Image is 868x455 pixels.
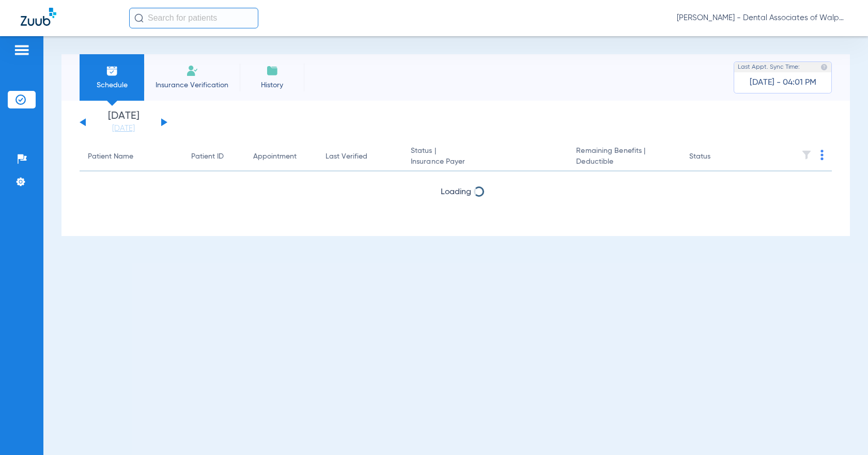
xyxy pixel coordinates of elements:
span: Loading [441,188,471,196]
img: Manual Insurance Verification [186,65,198,77]
img: Zuub Logo [21,8,56,26]
span: [PERSON_NAME] - Dental Associates of Walpole [677,13,847,23]
img: History [266,65,278,77]
span: [DATE] - 04:01 PM [750,77,816,88]
div: Appointment [253,151,309,162]
div: Patient Name [88,151,133,162]
img: hamburger-icon [13,44,30,56]
img: group-dot-blue.svg [820,150,824,160]
li: [DATE] [92,111,154,134]
div: Last Verified [326,151,367,162]
span: Schedule [87,80,136,90]
img: filter.svg [801,150,812,160]
img: Schedule [106,65,118,77]
a: [DATE] [92,123,154,134]
div: Last Verified [326,151,394,162]
th: Remaining Benefits | [568,143,680,171]
span: Insurance Payer [411,156,560,167]
img: last sync help info [820,64,828,71]
div: Appointment [253,151,297,162]
div: Patient ID [191,151,224,162]
img: Search Icon [134,13,144,23]
span: Last Appt. Sync Time: [738,62,800,72]
th: Status [681,143,751,171]
span: History [247,80,297,90]
span: Deductible [576,156,672,167]
input: Search for patients [129,8,258,28]
div: Patient Name [88,151,175,162]
th: Status | [402,143,568,171]
span: Insurance Verification [152,80,232,90]
div: Patient ID [191,151,237,162]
